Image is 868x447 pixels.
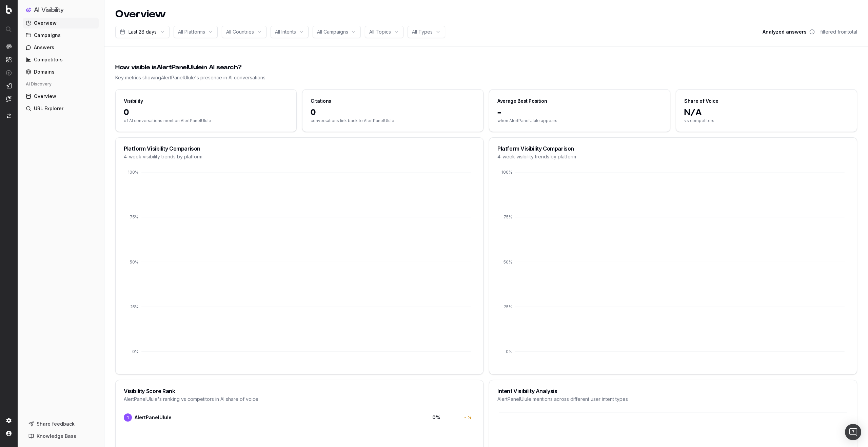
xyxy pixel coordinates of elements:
[506,349,512,354] tspan: 0%
[311,98,331,104] div: Citations
[684,118,849,123] span: vs competitors
[763,28,807,35] span: Analyzed answers
[130,214,139,219] tspan: 75%
[459,414,475,421] div: -
[34,105,63,112] span: URL Explorer
[226,28,254,35] span: All Countries
[34,56,63,63] span: Competitors
[124,118,288,123] span: of AI conversations mention AlertPanelUlule
[497,388,849,394] div: Intent Visibility Analysis
[6,5,12,14] img: Botify logo
[34,32,61,39] span: Campaigns
[124,153,475,160] div: 4-week visibility trends by platform
[26,419,96,429] button: Share feedback
[820,28,857,35] span: filtered from total
[34,69,55,75] span: Domains
[37,433,77,440] span: Knowledge Base
[468,415,472,420] span: %
[23,42,99,53] a: Answers
[130,304,139,309] tspan: 25%
[684,98,718,104] div: Share of Voice
[23,18,99,28] a: Overview
[132,349,139,354] tspan: 0%
[115,8,166,20] h1: Overview
[317,28,348,35] span: All Campaigns
[7,114,11,118] img: Switch project
[23,79,99,90] div: AI Discovery
[124,413,132,422] span: 1
[275,28,296,35] span: All Intents
[128,170,139,175] tspan: 100%
[497,146,849,151] div: Platform Visibility Comparison
[497,118,662,123] span: when AlertPanelUlule appears
[504,304,512,309] tspan: 25%
[504,259,512,265] tspan: 50%
[6,44,12,49] img: Analytics
[26,431,96,442] a: Knowledge Base
[23,66,99,77] a: Domains
[135,414,172,421] span: AlertPanelUlule
[504,214,512,219] tspan: 75%
[34,7,64,14] h1: AI Visibility
[23,54,99,65] a: Competitors
[23,30,99,41] a: Campaigns
[34,20,57,26] span: Overview
[178,28,205,35] span: All Platforms
[684,107,849,118] span: N/A
[34,93,56,100] span: Overview
[34,44,54,51] span: Answers
[115,74,857,81] div: Key metrics showing AlertPanelUlule 's presence in AI conversations
[124,107,288,118] span: 0
[311,118,475,123] span: conversations link back to AlertPanelUlule
[6,96,12,102] img: Assist
[413,414,440,421] span: 0 %
[497,153,849,160] div: 4-week visibility trends by platform
[497,98,547,104] div: Average Best Position
[311,107,475,118] span: 0
[845,424,861,440] div: Open Intercom Messenger
[26,5,96,15] button: AI Visibility
[6,83,12,89] img: Studio
[124,396,475,403] div: AlertPanelUlule 's ranking vs competitors in AI share of voice
[115,63,857,72] div: How visible is AlertPanelUlule in AI search?
[124,98,143,104] div: Visibility
[369,28,391,35] span: All Topics
[501,170,512,175] tspan: 100%
[497,107,662,118] span: -
[23,91,99,102] a: Overview
[130,259,139,265] tspan: 50%
[37,421,75,427] span: Share feedback
[23,103,99,114] a: URL Explorer
[6,70,12,76] img: Activation
[6,431,12,436] img: My account
[124,146,475,151] div: Platform Visibility Comparison
[497,396,849,403] div: AlertPanelUlule mentions across different user intent types
[6,57,12,62] img: Intelligence
[124,388,475,394] div: Visibility Score Rank
[6,418,12,423] img: Setting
